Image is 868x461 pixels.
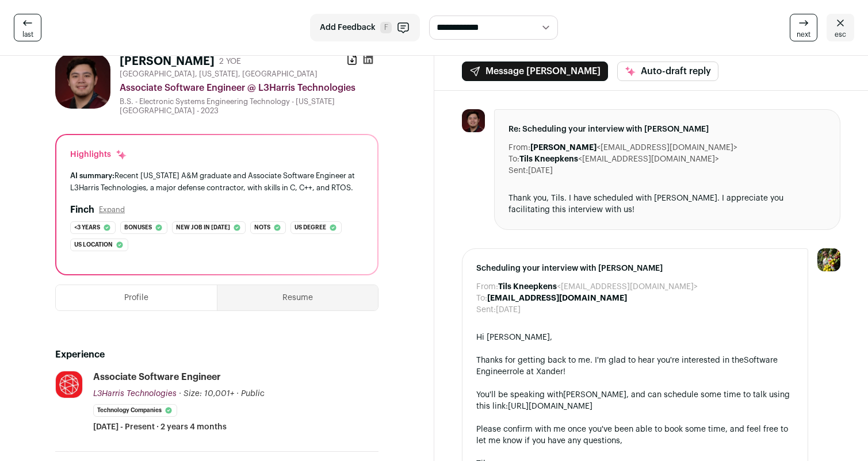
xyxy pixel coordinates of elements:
[528,165,553,176] dd: [DATE]
[295,222,326,233] span: Us degree
[476,389,794,412] div: You'll be speaking with , and can schedule some time to talk using this link:
[55,348,378,362] h2: Experience
[508,124,827,135] span: Re: Scheduling your interview with [PERSON_NAME]
[254,222,270,233] span: Nots
[241,390,265,398] span: Public
[55,53,110,109] img: b2a1bae6ac8de6e0180edf60065d72af087af0963c5bdd027a40923d104678f6.jpg
[70,149,127,160] div: Highlights
[217,285,378,310] button: Resume
[817,248,840,271] img: 6689865-medium_jpg
[476,304,496,316] dt: Sent:
[120,70,318,79] span: [GEOGRAPHIC_DATA], [US_STATE], [GEOGRAPHIC_DATA]
[476,293,487,304] dt: To:
[70,170,364,194] div: Recent [US_STATE] A&M graduate and Associate Software Engineer at L3Harris Technologies, a major ...
[93,421,227,433] span: [DATE] - Present · 2 years 4 months
[74,239,113,251] span: Us location
[827,14,854,41] a: esc
[462,109,485,132] img: b2a1bae6ac8de6e0180edf60065d72af087af0963c5bdd027a40923d104678f6.jpg
[219,56,241,67] div: 2 YOE
[56,371,82,398] img: b96b02bdcffe161660f3c24db60033dc7c7cfc512ab0b774925c1f30c654c54b.jpg
[179,390,234,398] span: · Size: 10,001+
[124,222,152,233] span: Bonuses
[508,193,827,216] div: Thank you, Tils. I have scheduled with [PERSON_NAME]. I appreciate you facilitating this intervie...
[508,153,519,165] dt: To:
[462,62,608,81] button: Message [PERSON_NAME]
[120,97,378,116] div: B.S. - Electronic Systems Engineering Technology - [US_STATE][GEOGRAPHIC_DATA] - 2023
[476,355,794,378] div: Thanks for getting back to me. I'm glad to hear you're interested in the role at Xander!
[835,30,846,39] span: esc
[320,22,376,33] span: Add Feedback
[56,285,217,310] button: Profile
[476,332,794,343] div: Hi [PERSON_NAME],
[120,53,215,70] h1: [PERSON_NAME]
[498,281,698,293] dd: <[EMAIL_ADDRESS][DOMAIN_NAME]>
[496,304,521,316] dd: [DATE]
[380,22,392,33] span: F
[99,205,125,214] button: Expand
[519,155,578,163] b: Tils Kneepkens
[476,263,794,274] span: Scheduling your interview with [PERSON_NAME]
[797,30,810,39] span: next
[93,390,177,398] span: L3Harris Technologies
[519,153,719,165] dd: <[EMAIL_ADDRESS][DOMAIN_NAME]>
[236,388,239,399] span: ·
[508,165,528,176] dt: Sent:
[790,14,817,41] a: next
[22,30,33,39] span: last
[70,172,114,179] span: AI summary:
[498,283,557,291] b: Tils Kneepkens
[487,294,627,302] b: [EMAIL_ADDRESS][DOMAIN_NAME]
[70,203,94,217] h2: Finch
[476,281,498,293] dt: From:
[120,81,378,95] div: Associate Software Engineer @ L3Harris Technologies
[563,391,626,399] a: [PERSON_NAME]
[530,142,737,153] dd: <[EMAIL_ADDRESS][DOMAIN_NAME]>
[93,404,177,417] li: Technology Companies
[617,62,718,81] button: Auto-draft reply
[14,14,41,41] a: last
[508,142,530,153] dt: From:
[93,371,221,383] div: Associate Software Engineer
[476,424,794,447] div: Please confirm with me once you've been able to book some time, and feel free to let me know if y...
[310,14,420,41] button: Add Feedback F
[176,222,230,233] span: New job in [DATE]
[530,144,596,152] b: [PERSON_NAME]
[74,222,100,233] span: <3 years
[508,402,592,410] a: [URL][DOMAIN_NAME]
